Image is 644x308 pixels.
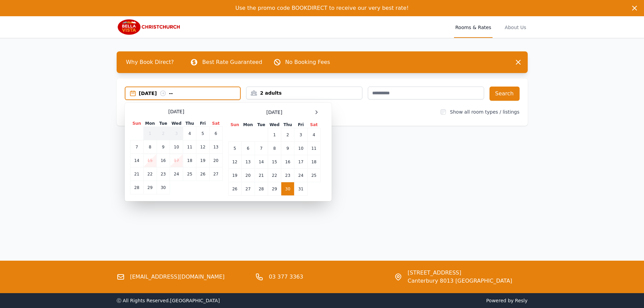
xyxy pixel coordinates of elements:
span: Powered by [325,297,528,304]
td: 3 [294,128,307,142]
td: 12 [196,140,209,154]
a: [EMAIL_ADDRESS][DOMAIN_NAME] [130,273,225,281]
td: 28 [255,182,268,196]
td: 24 [294,169,307,182]
td: 22 [268,169,281,182]
td: 11 [183,140,196,154]
td: 27 [241,182,255,196]
td: 10 [294,142,307,155]
td: 29 [268,182,281,196]
td: 8 [143,140,157,154]
td: 26 [196,167,209,181]
td: 14 [130,154,143,167]
button: Search [490,87,520,101]
td: 15 [268,155,281,169]
td: 4 [307,128,320,142]
th: Tue [255,122,268,128]
div: [DATE] -- [139,90,240,97]
th: Sat [307,122,320,128]
td: 18 [183,154,196,167]
td: 10 [170,140,183,154]
td: 18 [307,155,320,169]
td: 21 [130,167,143,181]
td: 14 [255,155,268,169]
th: Mon [143,120,157,127]
a: Resly [515,298,527,303]
td: 3 [170,127,183,140]
td: 7 [130,140,143,154]
span: Use the promo code BOOKDIRECT to receive our very best rate! [235,5,409,11]
td: 20 [241,169,255,182]
td: 27 [209,167,222,181]
td: 25 [307,169,320,182]
td: 19 [196,154,209,167]
th: Thu [183,120,196,127]
td: 23 [157,167,170,181]
td: 1 [143,127,157,140]
span: ⓒ All Rights Reserved. [GEOGRAPHIC_DATA] [117,298,220,303]
td: 6 [241,142,255,155]
td: 7 [255,142,268,155]
td: 13 [241,155,255,169]
th: Sun [130,120,143,127]
a: 03 377 3363 [269,273,303,281]
td: 25 [183,167,196,181]
a: About Us [503,16,527,38]
td: 30 [281,182,294,196]
th: Wed [268,122,281,128]
label: Show all room types / listings [450,109,519,115]
td: 4 [183,127,196,140]
td: 28 [130,181,143,194]
td: 15 [143,154,157,167]
span: [STREET_ADDRESS] [408,269,512,277]
td: 26 [228,182,241,196]
td: 16 [157,154,170,167]
td: 20 [209,154,222,167]
div: 2 adults [246,90,362,96]
td: 13 [209,140,222,154]
span: [DATE] [168,108,184,115]
td: 16 [281,155,294,169]
td: 19 [228,169,241,182]
th: Tue [157,120,170,127]
span: Why Book Direct? [121,55,180,69]
td: 2 [157,127,170,140]
td: 5 [196,127,209,140]
td: 24 [170,167,183,181]
a: Rooms & Rates [454,16,493,38]
td: 1 [268,128,281,142]
th: Sun [228,122,241,128]
td: 9 [157,140,170,154]
td: 22 [143,167,157,181]
td: 23 [281,169,294,182]
span: Canterbury 8013 [GEOGRAPHIC_DATA] [408,277,512,285]
td: 17 [170,154,183,167]
td: 29 [143,181,157,194]
td: 30 [157,181,170,194]
td: 21 [255,169,268,182]
td: 17 [294,155,307,169]
td: 12 [228,155,241,169]
td: 6 [209,127,222,140]
th: Fri [196,120,209,127]
td: 11 [307,142,320,155]
img: Bella Vista Christchurch [117,19,182,35]
th: Sat [209,120,222,127]
td: 31 [294,182,307,196]
p: Best Rate Guaranteed [202,58,262,66]
td: 2 [281,128,294,142]
th: Thu [281,122,294,128]
td: 8 [268,142,281,155]
p: No Booking Fees [285,58,330,66]
span: [DATE] [266,109,282,116]
th: Mon [241,122,255,128]
td: 9 [281,142,294,155]
th: Fri [294,122,307,128]
td: 5 [228,142,241,155]
th: Wed [170,120,183,127]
